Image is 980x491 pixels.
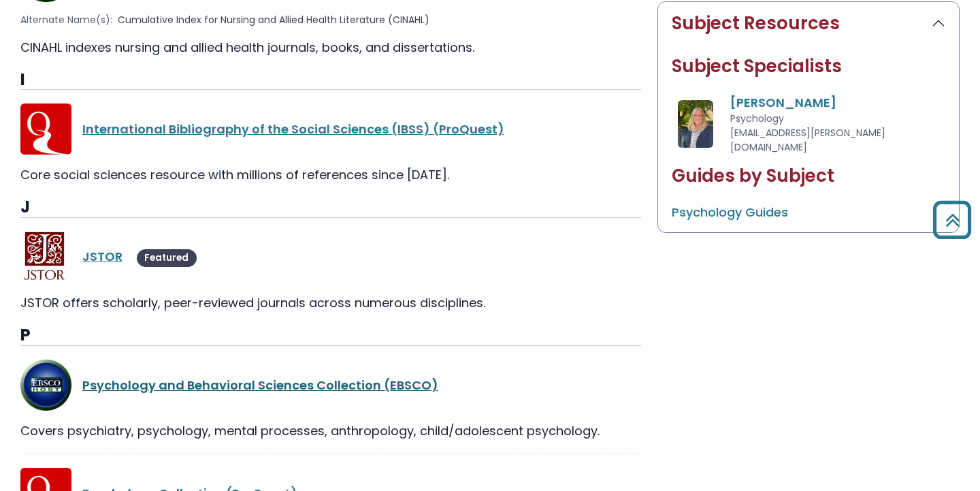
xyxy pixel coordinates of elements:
span: Alternate Name(s): [20,13,112,27]
a: Back to Top [928,207,977,232]
span: [EMAIL_ADDRESS][PERSON_NAME][DOMAIN_NAME] [730,126,885,154]
img: Gina Kendig Bolger [678,100,714,148]
a: International Bibliography of the Social Sciences (IBSS) (ProQuest) [82,121,504,138]
h3: I [20,70,641,91]
a: [PERSON_NAME] [730,94,836,111]
h2: Guides by Subject [672,165,945,187]
h2: Subject Specialists [672,56,945,77]
a: JSTOR [82,248,122,265]
div: Covers psychiatry, psychology, mental processes, anthropology, child/adolescent psychology. [20,422,641,440]
h3: P [20,326,641,346]
span: Cumulative Index for Nursing and Allied Health Literature (CINAHL) [118,13,429,27]
a: Psychology Guides [672,204,788,221]
div: CINAHL indexes nursing and allied health journals, books, and dissertations. [20,38,641,57]
a: Psychology and Behavioral Sciences Collection (EBSCO) [82,377,438,394]
h3: J [20,197,641,218]
button: Subject Resources [658,2,959,45]
span: Psychology [730,112,784,125]
div: Core social sciences resource with millions of references since [DATE]. [20,165,641,184]
span: Featured [137,249,197,267]
div: JSTOR offers scholarly, peer-reviewed journals across numerous disciplines. [20,294,641,312]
